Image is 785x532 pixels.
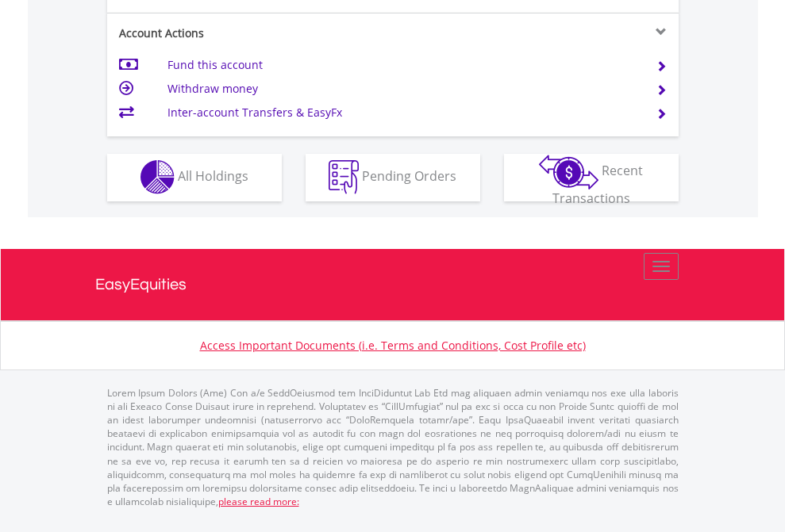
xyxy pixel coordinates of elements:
[552,162,644,207] span: Recent Transactions
[167,53,637,77] td: Fund this account
[362,167,456,185] span: Pending Orders
[306,154,480,201] button: Pending Orders
[200,338,586,353] a: Access Important Documents (i.e. Terms and Conditions, Cost Profile etc)
[167,77,637,101] td: Withdraw money
[178,167,248,185] span: All Holdings
[504,154,679,201] button: Recent Transactions
[167,101,637,124] td: Inter-account Transfers & EasyFx
[107,154,282,201] button: All Holdings
[107,386,679,508] p: Lorem Ipsum Dolors (Ame) Con a/e SeddOeiusmod tem InciDiduntut Lab Etd mag aliquaen admin veniamq...
[539,155,598,189] img: transactions-zar-wht.png
[107,25,393,41] div: Account Actions
[95,249,691,320] a: EasyEquities
[218,495,299,508] a: please read more:
[329,160,359,194] img: pending_instructions-wht.png
[140,160,175,194] img: holdings-wht.png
